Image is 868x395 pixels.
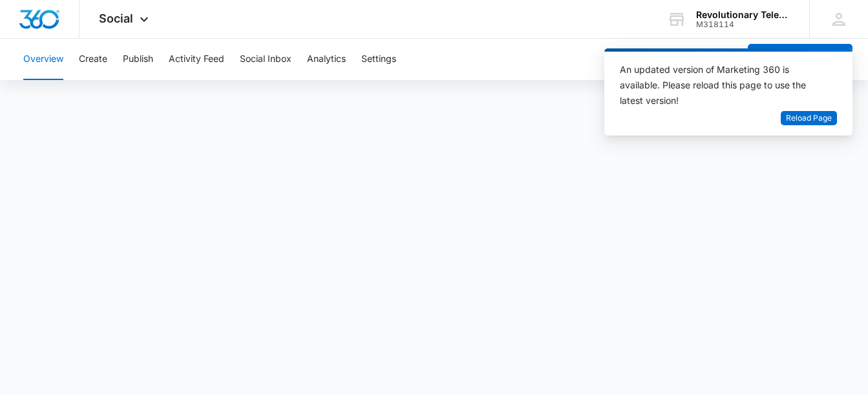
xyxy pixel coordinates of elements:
[79,39,107,80] button: Create
[620,62,821,108] div: An updated version of Marketing 360 is available. Please reload this page to use the latest version!
[169,39,224,80] button: Activity Feed
[99,12,133,25] span: Social
[123,39,153,80] button: Publish
[786,112,832,125] span: Reload Page
[696,20,790,29] div: account id
[307,39,346,80] button: Analytics
[240,39,291,80] button: Social Inbox
[696,10,790,20] div: account name
[748,44,852,75] button: Create a Post
[781,111,837,126] button: Reload Page
[23,39,63,80] button: Overview
[361,39,396,80] button: Settings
